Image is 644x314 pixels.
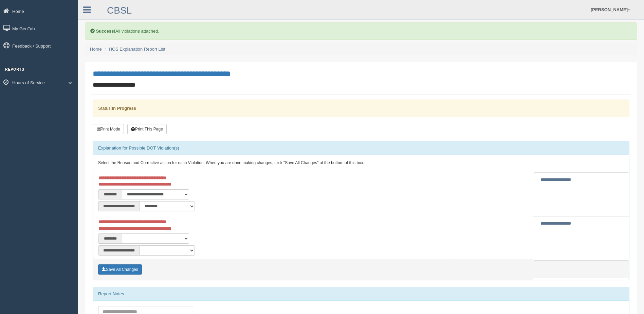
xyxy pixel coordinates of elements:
a: HOS Explanation Report List [109,47,165,52]
a: Home [90,47,102,52]
div: Report Notes [93,287,629,301]
button: Print This Page [127,124,167,134]
b: Success! [96,29,115,34]
div: Status: [93,100,629,117]
div: All violations attached. [85,22,637,40]
button: Save [98,264,142,275]
a: CBSL [107,5,132,16]
div: Explanation for Possible DOT Violation(s) [93,141,629,155]
strong: In Progress [112,106,136,111]
button: Print Mode [93,124,124,134]
div: Select the Reason and Corrective action for each Violation. When you are done making changes, cli... [93,155,629,171]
